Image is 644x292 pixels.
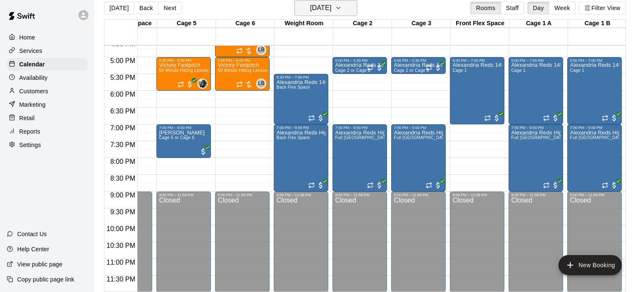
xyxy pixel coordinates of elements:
span: 8:30 PM [108,175,138,182]
button: Filter View [579,2,626,14]
span: 11:30 PM [104,276,137,283]
span: All customers have paid [186,80,194,89]
span: All customers have paid [493,114,501,122]
span: 6:00 PM [108,91,138,98]
span: Full [GEOGRAPHIC_DATA] [570,135,624,140]
span: All customers have paid [199,147,208,156]
p: Copy public page link [17,275,74,284]
span: Full [GEOGRAPHIC_DATA] [335,135,390,140]
a: Settings [7,139,88,151]
div: 9:00 PM – 11:59 PM: Closed [509,192,563,292]
div: 5:00 PM – 7:00 PM [570,58,619,63]
div: 9:00 PM – 11:59 PM [570,193,619,197]
span: LB [258,79,265,88]
p: Services [19,47,42,55]
div: 5:00 PM – 6:00 PM: 60 Minute Hitting Lesson (1:1) [156,57,211,91]
p: Reports [19,127,40,136]
div: 7:00 PM – 9:00 PM: Alexandria Reds High School Teams [391,124,446,192]
div: 5:00 PM – 7:00 PM: Alexandria Reds 14U Teams [509,57,563,124]
span: 10:30 PM [104,242,137,249]
span: 9:00 PM [108,192,138,199]
p: Help Center [17,245,49,253]
div: 5:00 PM – 5:30 PM: Alexandria Reds 14U Teams [391,57,446,74]
div: 9:00 PM – 11:59 PM: Closed [274,192,328,292]
p: Retail [19,114,35,122]
a: Services [7,45,88,57]
span: Recurring event [308,182,315,189]
span: Cage 2 or Cage 3 [394,68,429,73]
div: 9:00 PM – 11:59 PM [218,193,267,197]
span: Full [GEOGRAPHIC_DATA] [511,135,566,140]
span: All customers have paid [610,114,618,122]
span: Recurring event [367,182,374,189]
span: Back Flex Space [276,85,310,89]
div: Layla Burczak [256,79,266,89]
p: Contact Us [17,230,47,238]
div: 5:00 PM – 6:00 PM: 60 Minute Hitting Lesson (1:1) [215,57,270,91]
span: Recurring event [543,182,550,189]
div: Customers [7,85,88,97]
span: Cage 5 or Cage 6 [159,135,194,140]
div: 9:00 PM – 11:59 PM: Closed [215,192,270,292]
div: 7:00 PM – 9:00 PM [335,126,384,130]
span: LB [258,46,265,54]
button: add [558,255,622,275]
div: Cage 5 [157,20,216,28]
div: Cage 6 [216,20,275,28]
span: Back Flex Space [276,135,310,140]
img: Kenzee Alarcon [198,79,207,88]
div: 9:00 PM – 11:59 PM: Closed [567,192,622,292]
div: 9:00 PM – 11:59 PM [159,193,208,197]
span: All customers have paid [551,114,560,122]
div: Weight Room [275,20,333,28]
span: 60 Minute Hitting Lesson (1:1) [218,68,278,73]
div: 9:00 PM – 11:59 PM [511,193,561,197]
span: Recurring event [367,64,374,71]
span: All customers have paid [375,63,384,72]
div: Layla Burczak [256,45,266,55]
span: 9:30 PM [108,208,138,216]
div: 5:00 PM – 5:30 PM [335,58,384,63]
span: Recurring event [177,81,184,88]
div: 9:00 PM – 11:59 PM: Closed [450,192,504,292]
span: Recurring event [236,47,243,54]
span: 6:30 PM [108,108,138,115]
span: All customers have paid [375,181,384,189]
button: Day [527,2,549,14]
a: Reports [7,125,88,138]
span: 10:00 PM [104,225,137,232]
span: 60 Minute Hitting Lesson (1:1) [159,68,219,73]
h6: [DATE] [310,2,331,14]
span: Full [GEOGRAPHIC_DATA] [394,135,448,140]
span: All customers have paid [317,114,325,122]
div: 9:00 PM – 11:59 PM: Closed [156,192,211,292]
span: Layla Burczak [260,79,266,89]
a: Calendar [7,58,88,71]
span: 7:00 PM [108,124,138,132]
div: 9:00 PM – 11:59 PM [452,193,502,197]
span: All customers have paid [317,181,325,189]
button: [DATE] [104,2,134,14]
div: 5:00 PM – 7:00 PM [511,58,561,63]
div: 7:00 PM – 9:00 PM: Alexandria Reds High School Teams [332,124,387,192]
div: Availability [7,71,88,84]
div: 7:00 PM – 8:00 PM [159,126,208,130]
span: Recurring event [602,182,608,189]
div: 7:00 PM – 9:00 PM [394,126,443,130]
span: Recurring event [236,81,243,88]
p: Customers [19,87,48,95]
span: All customers have paid [434,181,442,189]
button: Back [134,2,158,14]
p: Home [19,33,35,42]
a: Retail [7,112,88,124]
div: Front Flex Space [451,20,509,28]
button: Rooms [470,2,501,14]
div: 5:00 PM – 7:00 PM [452,58,502,63]
div: Kenzee Alarcon [197,79,208,89]
div: Cage 1 A [509,20,568,28]
div: 7:00 PM – 9:00 PM [276,126,326,130]
span: Cage 1 [511,68,525,73]
span: 5:30 PM [108,74,138,81]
